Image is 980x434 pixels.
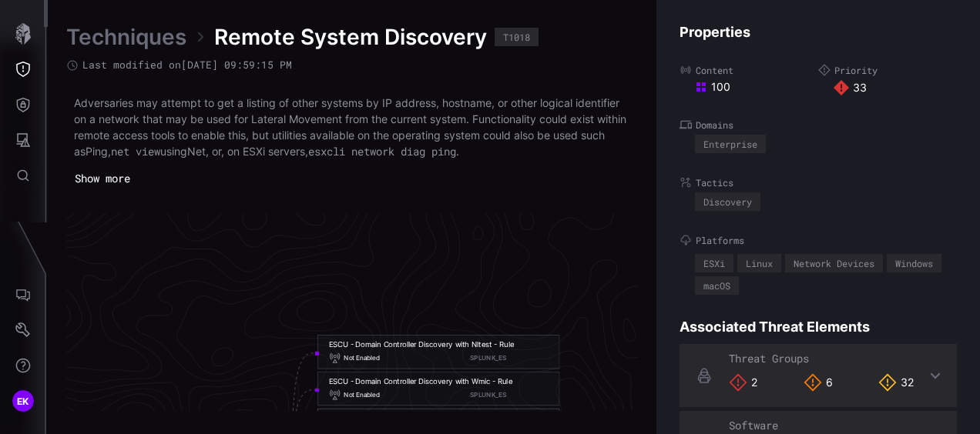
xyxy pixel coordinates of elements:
[834,80,957,95] div: 33
[344,391,379,399] span: Not Enabled
[746,259,773,268] div: Linux
[695,80,818,94] div: 100
[680,318,957,336] h4: Associated Threat Elements
[729,373,757,392] div: 2
[17,393,29,409] span: EK
[878,373,914,392] div: 32
[111,144,160,159] code: net view
[214,23,487,51] span: Remote System Discovery
[66,167,139,190] button: Show more
[680,234,957,246] label: Platforms
[181,58,292,72] time: [DATE] 09:59:15 PM
[680,64,818,76] label: Content
[680,23,957,41] h4: Properties
[703,139,757,149] div: Enterprise
[703,281,730,290] div: macOS
[470,391,549,399] div: SPLUNK_ES
[1,383,45,419] button: EK
[680,119,957,131] label: Domains
[470,354,549,362] div: SPLUNK_ES
[66,23,186,51] a: Techniques
[703,197,752,206] div: Discovery
[503,32,530,42] div: T1018
[804,373,833,392] div: 6
[703,259,725,268] div: ESXi
[895,259,933,268] div: Windows
[818,64,957,76] label: Priority
[82,58,292,72] span: Last modified on
[729,418,778,432] span: Software
[680,176,957,189] label: Tactics
[329,340,514,349] div: ESCU - Domain Controller Discovery with Nltest - Rule
[344,354,379,362] span: Not Enabled
[729,351,809,366] span: Threat Groups
[74,95,630,159] p: Adversaries may attempt to get a listing of other systems by IP address, hostname, or other logic...
[794,259,874,268] div: Network Devices
[329,376,512,386] div: ESCU - Domain Controller Discovery with Wmic - Rule
[86,145,108,158] a: Ping
[187,145,206,158] a: Net
[308,144,456,159] code: esxcli network diag ping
